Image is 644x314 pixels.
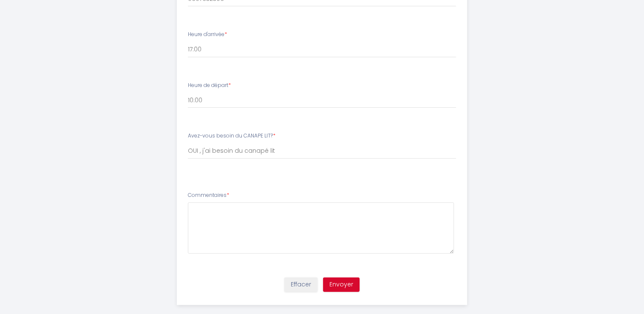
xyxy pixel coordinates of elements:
label: Avez-vous besoin du CANAPE LIT? [188,132,275,140]
label: Heure de départ [188,81,231,90]
label: Heure d'arrivée [188,31,227,39]
button: Effacer [284,278,318,292]
label: Commentaires [188,191,229,199]
button: Envoyer [323,278,360,292]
